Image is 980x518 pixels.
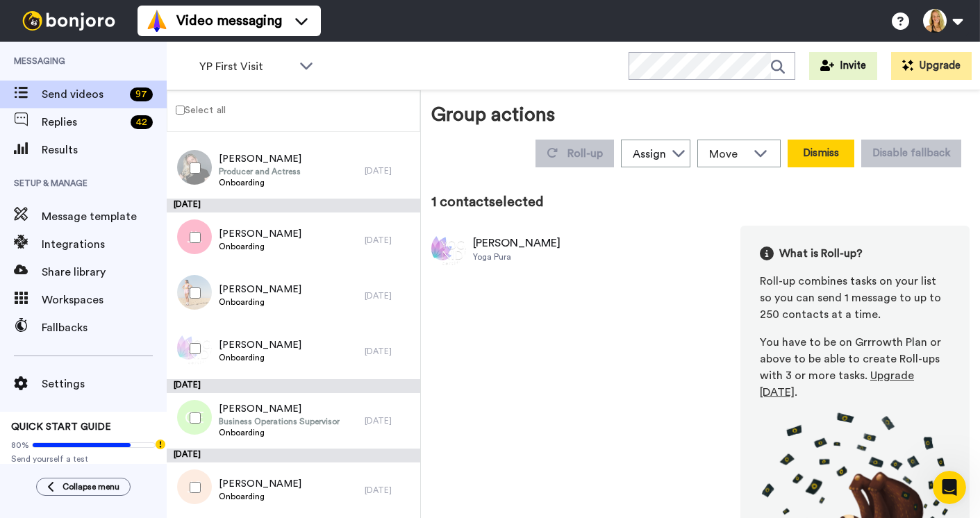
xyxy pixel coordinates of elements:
[219,152,301,166] span: [PERSON_NAME]
[11,453,156,465] span: Send yourself a test
[861,140,961,167] button: Disable fallback
[365,235,413,246] div: [DATE]
[11,422,111,432] span: QUICK START GUIDE
[431,231,466,266] img: Image of Hanuman Walrabenstein
[219,338,301,352] span: [PERSON_NAME]
[431,101,555,134] div: Group actions
[567,148,603,159] span: Roll-up
[219,402,340,416] span: [PERSON_NAME]
[42,376,167,392] span: Settings
[219,352,301,363] span: Onboarding
[42,236,167,253] span: Integrations
[42,292,167,308] span: Workspaces
[42,86,124,103] span: Send videos
[365,165,413,176] div: [DATE]
[219,296,301,308] span: Onboarding
[219,416,340,427] span: Business Operations Supervisor
[219,241,301,252] span: Onboarding
[11,440,29,451] span: 80%
[167,379,420,393] div: [DATE]
[42,114,125,131] span: Replies
[219,491,301,502] span: Onboarding
[891,52,972,80] button: Upgrade
[176,106,185,115] input: Select all
[42,208,167,225] span: Message template
[219,177,301,188] span: Onboarding
[167,199,420,212] div: [DATE]
[176,11,282,31] span: Video messaging
[219,477,301,491] span: [PERSON_NAME]
[535,140,614,167] button: Roll-up
[42,142,167,158] span: Results
[36,478,131,496] button: Collapse menu
[219,166,301,177] span: Producer and Actress
[199,58,292,75] span: YP First Visit
[167,449,420,462] div: [DATE]
[633,146,666,162] div: Assign
[365,415,413,426] div: [DATE]
[365,346,413,357] div: [DATE]
[788,140,854,167] button: Dismiss
[63,481,119,492] span: Collapse menu
[933,471,966,504] iframe: Intercom live chat
[365,485,413,496] div: [DATE]
[760,273,950,323] div: Roll-up combines tasks on your list so you can send 1 message to up to 250 contacts at a time.
[473,235,560,251] div: [PERSON_NAME]
[219,227,301,241] span: [PERSON_NAME]
[154,438,167,451] div: Tooltip anchor
[146,10,168,32] img: vm-color.svg
[219,427,340,438] span: Onboarding
[17,11,121,31] img: bj-logo-header-white.svg
[130,87,153,101] div: 97
[42,319,167,336] span: Fallbacks
[473,251,560,262] div: Yoga Pura
[167,101,226,118] label: Select all
[760,334,950,401] div: You have to be on Grrrowth Plan or above to be able to create Roll-ups with 3 or more tasks. .
[809,52,877,80] button: Invite
[779,245,863,262] span: What is Roll-up?
[42,264,167,281] span: Share library
[131,115,153,129] div: 42
[365,290,413,301] div: [DATE]
[709,146,747,162] span: Move
[431,192,970,212] div: 1 contact selected
[219,283,301,296] span: [PERSON_NAME]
